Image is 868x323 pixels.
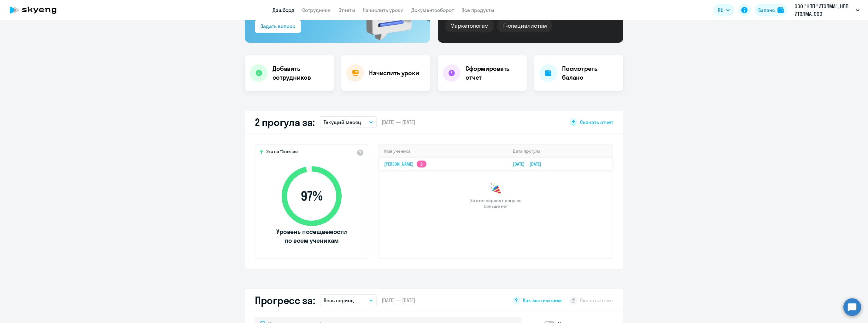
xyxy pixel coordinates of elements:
[713,4,734,16] button: RU
[411,7,454,13] a: Документооборот
[302,7,331,13] a: Сотрудники
[469,198,522,209] span: За этот период прогулов больше нет
[580,119,613,126] span: Скачать отчет
[266,149,299,156] span: Это на 1% выше,
[754,4,788,16] button: Балансbalance
[324,297,354,304] p: Весь период
[795,3,853,18] p: ООО "НПП "ИТЭЛМА", НПП ИТЭЛМА, ООО
[791,3,863,18] button: ООО "НПП "ИТЭЛМА", НПП ИТЭЛМА, ООО
[445,19,494,32] div: Маркетологам
[497,19,552,32] div: IT-специалистам
[273,7,295,13] a: Дашборд
[758,6,775,14] div: Баланс
[382,119,415,126] span: [DATE] — [DATE]
[255,116,315,128] h2: 2 прогула за:
[320,116,377,128] button: Текущий месяц
[382,297,415,304] span: [DATE] — [DATE]
[508,145,613,158] th: Дата прогула
[523,297,562,304] span: Как мы считаем
[562,64,618,82] h4: Посмотреть баланс
[461,7,494,13] a: Все продукты
[417,161,426,167] app-skyeng-badge: 2
[466,64,522,82] h4: Сформировать отчет
[255,20,301,33] button: Задать вопрос
[255,294,315,307] h2: Прогресс за:
[490,183,502,195] img: congrats
[275,189,348,204] span: 97 %
[718,6,724,14] span: RU
[513,161,546,167] a: [DATE][DATE]
[384,161,426,167] a: [PERSON_NAME]2
[261,22,295,30] div: Задать вопрос
[275,227,348,245] span: Уровень посещаемости по всем ученикам
[379,145,508,158] th: Имя ученика
[363,7,404,13] a: Начислить уроки
[369,69,419,77] h4: Начислить уроки
[338,7,355,13] a: Отчеты
[273,64,329,82] h4: Добавить сотрудников
[777,7,784,13] img: balance
[320,294,377,306] button: Весь период
[324,118,361,126] p: Текущий месяц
